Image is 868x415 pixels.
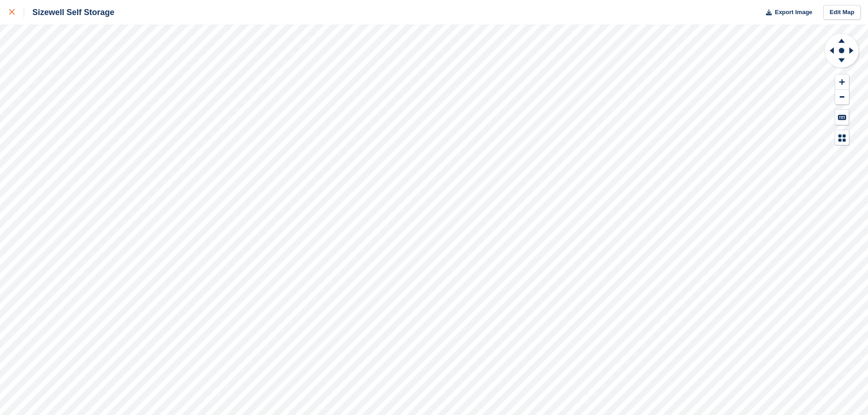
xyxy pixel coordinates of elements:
[775,8,812,17] span: Export Image
[823,5,861,20] a: Edit Map
[835,110,849,125] button: Keyboard Shortcuts
[24,7,114,18] div: Sizewell Self Storage
[835,130,849,145] button: Map Legend
[835,75,849,90] button: Zoom In
[835,90,849,105] button: Zoom Out
[760,5,812,20] button: Export Image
